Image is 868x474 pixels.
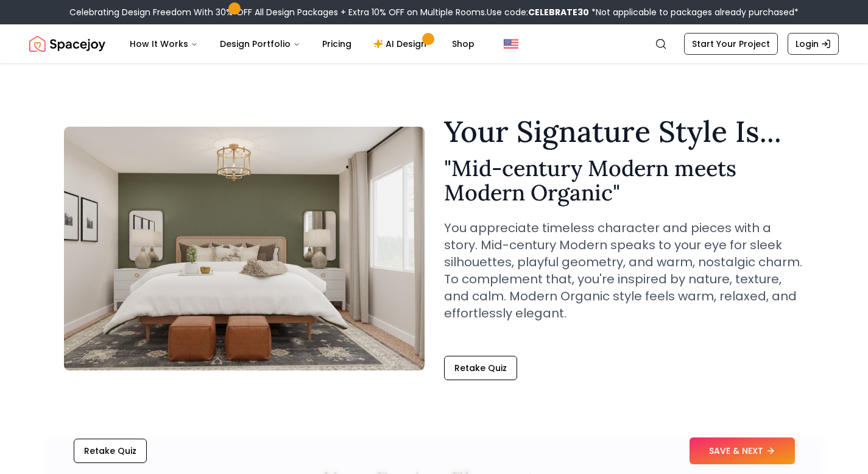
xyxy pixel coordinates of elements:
button: Design Portfolio [210,32,310,56]
img: United States [504,37,518,51]
img: Mid-century Modern meets Modern Organic Style Example [64,127,425,370]
img: Spacejoy Logo [29,32,105,56]
div: Celebrating Design Freedom With 30% OFF All Design Packages + Extra 10% OFF on Multiple Rooms. [69,6,799,18]
button: SAVE & NEXT [690,437,795,464]
a: Spacejoy [29,32,105,56]
a: Start Your Project [684,33,778,55]
p: You appreciate timeless character and pieces with a story. Mid-century Modern speaks to your eye ... [444,219,805,322]
h2: " Mid-century Modern meets Modern Organic " [444,156,805,205]
a: Login [788,33,839,55]
nav: Main [120,32,484,56]
a: Pricing [312,32,361,56]
button: Retake Quiz [74,439,147,463]
a: Shop [442,32,484,56]
span: *Not applicable to packages already purchased* [589,6,799,18]
button: How It Works [120,32,208,56]
a: AI Design [364,32,440,56]
span: Use code: [487,6,589,18]
button: Retake Quiz [444,356,517,380]
nav: Global [29,24,839,63]
h1: Your Signature Style Is... [444,117,805,146]
b: CELEBRATE30 [528,6,589,18]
